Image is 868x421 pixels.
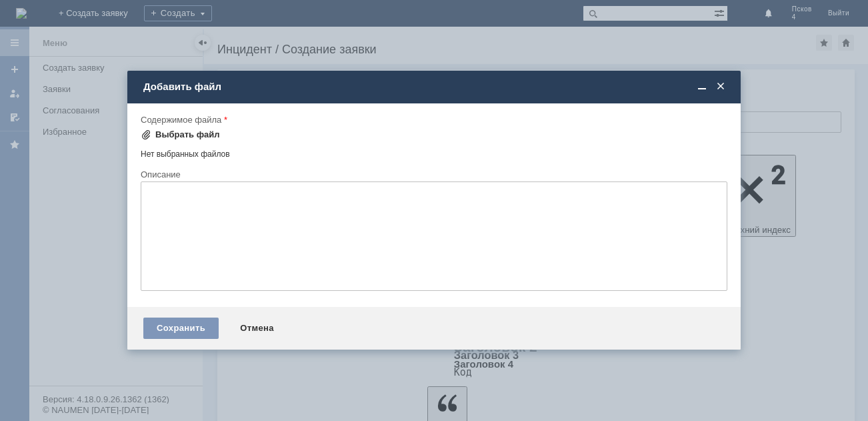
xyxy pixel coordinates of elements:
span: Свернуть (Ctrl + M) [695,81,709,93]
div: Добавить файл [143,81,727,93]
div: Отчет по тестерам во вложении [5,16,195,27]
div: ​[PERSON_NAME] ,добрый день. [5,5,195,16]
div: Нет выбранных файлов [141,144,727,159]
span: Закрыть [714,81,727,93]
div: Описание [141,170,725,179]
div: Выбрать файл [155,129,220,140]
div: Содержимое файла [141,115,725,124]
